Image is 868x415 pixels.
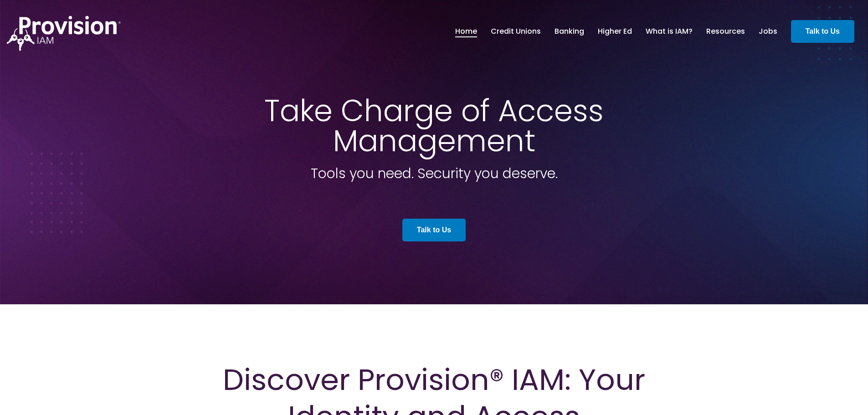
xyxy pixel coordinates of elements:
[491,24,541,39] a: Credit Unions
[706,24,745,39] a: Resources
[759,24,777,39] a: Jobs
[448,17,784,46] nav: menu
[598,24,632,39] a: Higher Ed
[402,219,466,241] a: Talk to Us
[7,16,121,51] img: ProvisionIAM-Logo-White
[455,24,477,39] a: Home
[555,24,584,39] a: Banking
[646,24,693,39] a: What is IAM?
[264,90,604,162] span: Take Charge of Access Management
[791,20,854,43] a: Talk to Us
[417,226,451,234] strong: Talk to Us
[806,27,840,35] strong: Talk to Us
[311,164,558,183] span: Tools you need. Security you deserve.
